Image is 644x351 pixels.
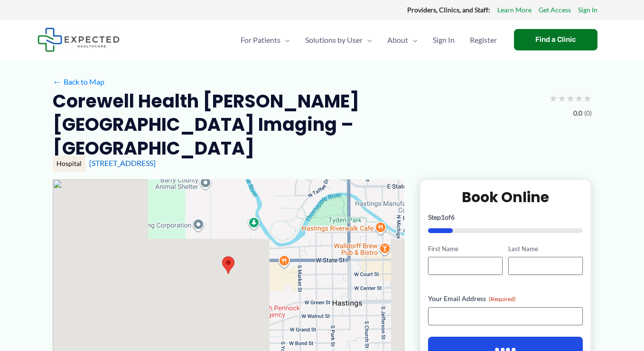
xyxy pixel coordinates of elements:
a: Learn More [497,4,532,16]
nav: Primary Site Navigation [233,23,504,57]
span: Solutions by User [305,23,363,57]
span: ← [53,77,62,86]
a: Solutions by UserMenu Toggle [298,23,380,57]
a: Register [462,23,504,57]
div: Hospital [53,156,85,172]
span: Sign In [433,23,455,57]
span: For Patients [241,23,280,57]
img: Expected Healthcare Logo - side, dark font, small [37,28,120,52]
h2: Corewell Health [PERSON_NAME][GEOGRAPHIC_DATA] Imaging – [GEOGRAPHIC_DATA] [53,89,541,160]
a: AboutMenu Toggle [380,23,425,57]
strong: Providers, Clinics, and Staff: [407,6,490,14]
p: Step of [428,214,583,221]
h2: Book Online [428,188,583,206]
span: (0) [584,107,592,119]
label: First Name [428,244,503,253]
span: 6 [451,213,455,221]
a: Get Access [539,4,571,16]
span: About [387,23,408,57]
label: Your Email Address [428,294,583,303]
span: ★ [575,89,583,107]
label: Last Name [508,244,583,253]
a: Sign In [425,23,462,57]
span: Register [470,23,497,57]
a: ←Back to Map [53,75,104,89]
span: ★ [558,89,566,107]
span: ★ [549,89,558,107]
span: ★ [566,89,575,107]
a: Sign In [578,4,597,16]
span: Menu Toggle [408,23,418,57]
span: Menu Toggle [363,23,372,57]
a: Find a Clinic [514,29,597,50]
span: (Required) [489,295,516,302]
span: 1 [441,213,445,221]
span: 0.0 [573,107,582,119]
a: [STREET_ADDRESS] [89,158,156,167]
a: For PatientsMenu Toggle [233,23,298,57]
span: Menu Toggle [280,23,290,57]
span: ★ [583,89,592,107]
